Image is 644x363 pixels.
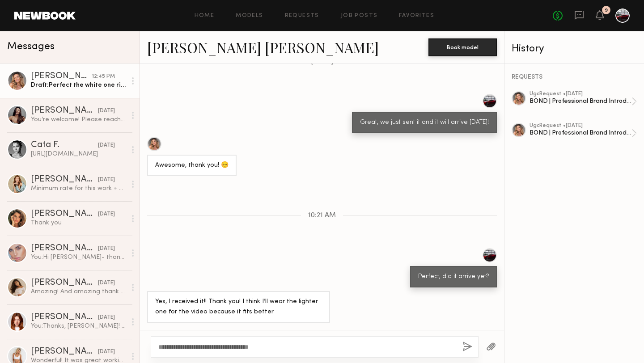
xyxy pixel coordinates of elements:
[7,42,55,52] span: Messages
[530,91,631,97] div: ugc Request • [DATE]
[236,13,263,19] a: Models
[31,115,126,124] div: You’re welcome! Please reach out if any other opportunities arise or you’d like some more videos ...
[341,13,378,19] a: Job Posts
[360,118,489,128] div: Great, we just sent it and it will arrive [DATE]!
[428,43,497,51] a: Book model
[512,44,637,54] div: History
[98,210,115,219] div: [DATE]
[31,313,98,322] div: [PERSON_NAME]
[31,322,126,330] div: You: Thanks, [PERSON_NAME]! It was a pleasure working with you! :) Also, if you'd like to join ou...
[31,210,98,219] div: [PERSON_NAME]
[31,244,98,253] div: [PERSON_NAME]
[530,97,631,106] div: BOND | Professional Brand Introduction Video
[428,38,497,56] button: Book model
[31,184,126,193] div: Minimum rate for this work + usage is 2K
[98,348,115,356] div: [DATE]
[98,141,115,150] div: [DATE]
[31,279,98,287] div: [PERSON_NAME]
[530,129,631,137] div: BOND | Professional Brand Introduction Video
[530,123,631,129] div: ugc Request • [DATE]
[31,106,98,115] div: [PERSON_NAME]
[155,160,229,171] div: Awesome, thank you! ☺️
[31,175,98,184] div: [PERSON_NAME]
[147,38,379,57] a: [PERSON_NAME] [PERSON_NAME]
[98,313,115,322] div: [DATE]
[605,8,608,13] div: 9
[31,150,126,158] div: [URL][DOMAIN_NAME]
[31,141,98,150] div: Cata F.
[31,81,126,89] div: Draft: Perfect the white one right?
[530,123,637,144] a: ugcRequest •[DATE]BOND | Professional Brand Introduction Video
[31,219,126,227] div: Thank you
[31,253,126,262] div: You: Hi [PERSON_NAME]- thank you so much! It was great working with you :)
[31,347,98,356] div: [PERSON_NAME]
[195,13,215,19] a: Home
[308,212,336,219] span: 10:21 AM
[98,279,115,287] div: [DATE]
[512,74,637,80] div: REQUESTS
[98,176,115,184] div: [DATE]
[92,72,115,81] div: 12:45 PM
[98,245,115,253] div: [DATE]
[155,297,322,317] div: Yes, I received it!! Thank you! I think I’ll wear the lighter one for the video because it fits b...
[31,287,126,296] div: Amazing! And amazing thank you!
[530,91,637,112] a: ugcRequest •[DATE]BOND | Professional Brand Introduction Video
[285,13,319,19] a: Requests
[31,72,92,81] div: [PERSON_NAME] [PERSON_NAME]
[418,272,489,282] div: Perfect, did it arrive yet?
[98,107,115,115] div: [DATE]
[399,13,434,19] a: Favorites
